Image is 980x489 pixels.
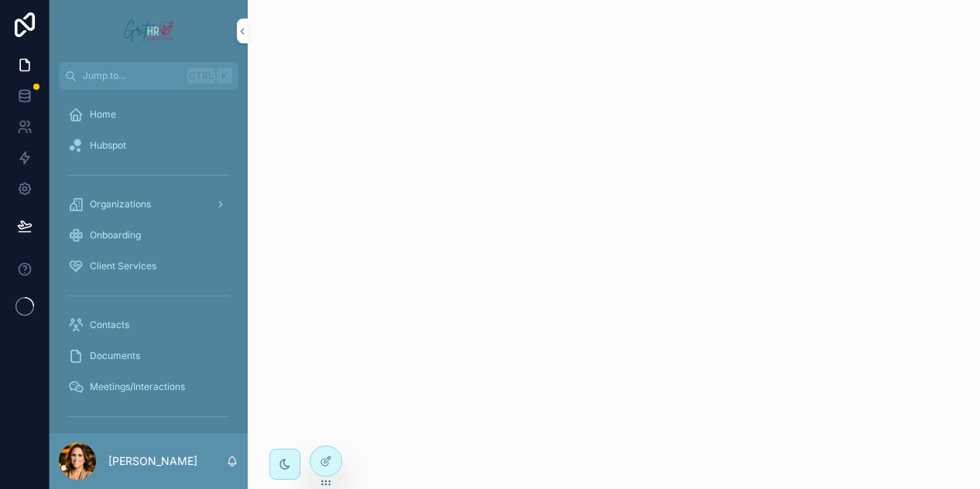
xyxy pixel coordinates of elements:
div: scrollable content [50,90,248,433]
span: K [218,70,231,82]
a: Client Services [59,252,238,280]
span: Jump to... [83,70,181,82]
a: Home [59,101,238,128]
button: Jump to...CtrlK [59,62,238,90]
a: Onboarding [59,221,238,249]
span: Hubspot [90,139,126,152]
span: Ctrl [187,68,215,84]
span: Meetings/Interactions [90,381,185,393]
a: Documents [59,342,238,370]
p: [PERSON_NAME] [108,453,197,469]
span: Contacts [90,319,129,331]
span: Client Services [90,260,156,272]
span: Onboarding [90,229,141,241]
span: Home [90,108,116,121]
span: Documents [90,350,140,362]
img: App logo [124,19,174,43]
a: Organizations [59,190,238,218]
span: Organizations [90,198,151,210]
a: Meetings/Interactions [59,373,238,401]
a: Contacts [59,311,238,339]
a: Hubspot [59,132,238,159]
